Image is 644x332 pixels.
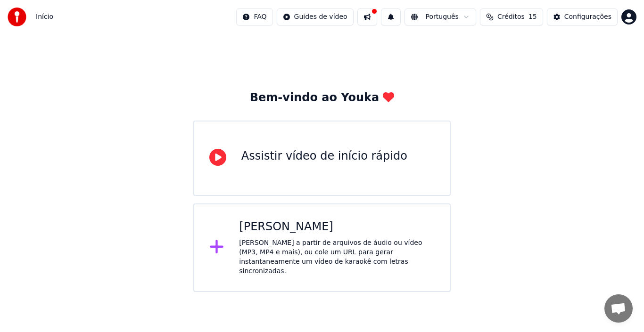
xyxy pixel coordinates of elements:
[277,8,354,25] button: Guides de vídeo
[239,238,435,276] div: [PERSON_NAME] a partir de arquivos de áudio ou vídeo (MP3, MP4 e mais), ou cole um URL para gerar...
[36,12,53,22] span: Início
[236,8,272,25] button: FAQ
[250,90,394,105] div: Bem-vindo ao Youka
[604,294,633,323] a: Bate-papo aberto
[528,12,537,22] span: 15
[241,149,407,164] div: Assistir vídeo de início rápido
[36,12,53,22] nav: breadcrumb
[564,12,611,22] div: Configurações
[547,8,618,25] button: Configurações
[497,12,525,22] span: Créditos
[8,8,26,26] img: youka
[239,219,435,235] div: [PERSON_NAME]
[480,8,543,25] button: Créditos15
